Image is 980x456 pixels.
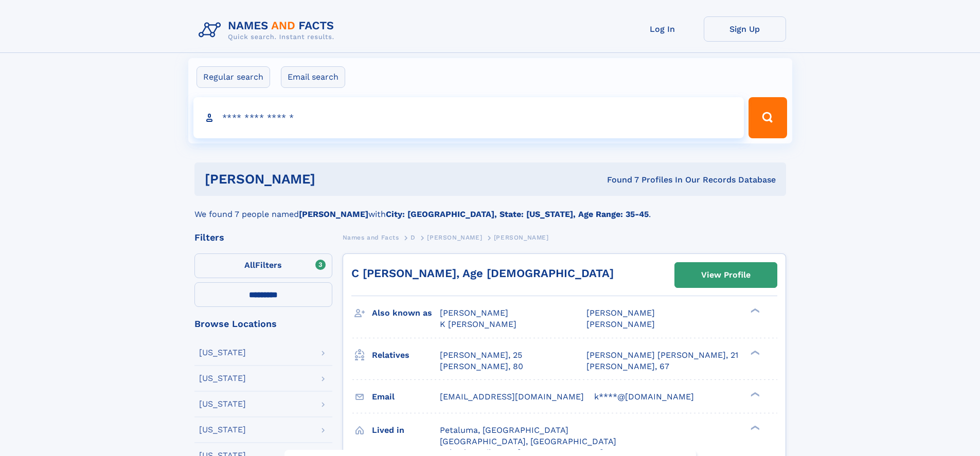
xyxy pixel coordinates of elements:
[621,16,704,42] a: Log In
[748,391,760,397] div: ❯
[586,308,655,318] span: [PERSON_NAME]
[299,209,368,219] b: [PERSON_NAME]
[343,231,399,244] a: Names and Facts
[372,388,440,406] h3: Email
[199,426,246,434] div: [US_STATE]
[194,233,332,242] div: Filters
[372,346,440,364] h3: Relatives
[197,66,270,88] label: Regular search
[194,319,332,329] div: Browse Locations
[199,374,246,382] div: [US_STATE]
[586,350,738,361] a: [PERSON_NAME] [PERSON_NAME], 21
[372,304,440,322] h3: Also known as
[675,263,777,287] a: View Profile
[194,253,332,278] label: Filters
[440,350,522,361] a: [PERSON_NAME], 25
[411,231,416,244] a: D
[244,260,255,270] span: All
[440,392,584,402] span: [EMAIL_ADDRESS][DOMAIN_NAME]
[440,361,523,372] a: [PERSON_NAME], 80
[440,425,568,435] span: Petaluma, [GEOGRAPHIC_DATA]
[701,263,751,287] div: View Profile
[586,319,655,329] span: [PERSON_NAME]
[205,173,461,186] h1: [PERSON_NAME]
[193,97,744,138] input: search input
[748,424,760,431] div: ❯
[194,196,786,221] div: We found 7 people named with .
[494,234,549,241] span: [PERSON_NAME]
[351,267,614,280] a: C [PERSON_NAME], Age [DEMOGRAPHIC_DATA]
[427,231,482,244] a: [PERSON_NAME]
[586,361,669,372] a: [PERSON_NAME], 67
[427,234,482,241] span: [PERSON_NAME]
[199,349,246,357] div: [US_STATE]
[704,16,786,42] a: Sign Up
[281,66,345,88] label: Email search
[199,400,246,408] div: [US_STATE]
[748,349,760,356] div: ❯
[440,436,616,446] span: [GEOGRAPHIC_DATA], [GEOGRAPHIC_DATA]
[748,307,760,314] div: ❯
[386,209,649,219] b: City: [GEOGRAPHIC_DATA], State: [US_STATE], Age Range: 35-45
[749,97,787,138] button: Search Button
[194,16,343,44] img: Logo Names and Facts
[440,319,516,329] span: K [PERSON_NAME]
[440,308,508,318] span: [PERSON_NAME]
[411,234,416,241] span: D
[372,422,440,439] h3: Lived in
[461,174,776,186] div: Found 7 Profiles In Our Records Database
